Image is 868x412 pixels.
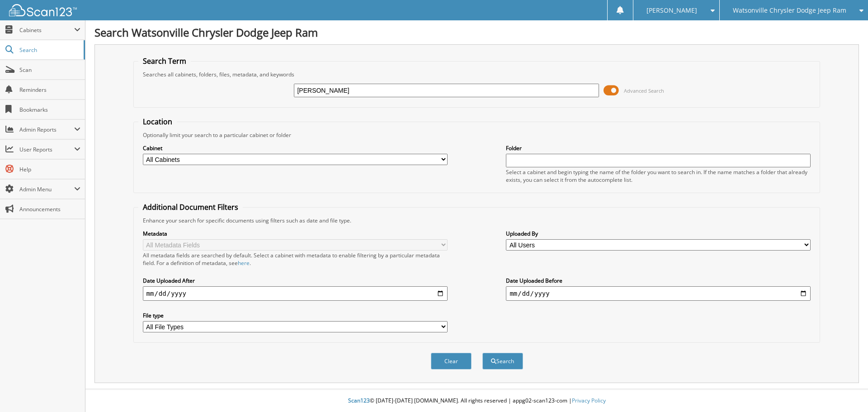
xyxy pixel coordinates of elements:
h1: Search Watsonville Chrysler Dodge Jeep Ram [94,25,859,40]
a: Privacy Policy [572,397,606,404]
span: Scan123 [348,397,370,404]
label: Date Uploaded After [143,277,448,284]
div: Searches all cabinets, folders, files, metadata, and keywords [138,71,816,78]
div: Optionally limit your search to a particular cabinet or folder [138,131,816,139]
legend: Additional Document Filters [138,202,243,212]
span: Admin Menu [19,185,74,193]
span: Advanced Search [624,87,664,94]
span: User Reports [19,146,74,153]
label: Folder [506,144,811,152]
div: Enhance your search for specific documents using filters such as date and file type. [138,217,816,224]
div: Select a cabinet and begin typing the name of the folder you want to search in. If the name match... [506,168,811,184]
legend: Location [138,117,177,127]
label: File type [143,312,448,319]
label: Metadata [143,230,448,237]
span: Reminders [19,86,80,94]
span: Cabinets [19,26,74,34]
span: Help [19,166,80,173]
span: Scan [19,66,80,74]
label: Cabinet [143,144,448,152]
input: end [506,286,811,301]
span: Admin Reports [19,126,74,133]
label: Uploaded By [506,230,811,237]
span: Search [19,46,79,54]
button: Clear [431,353,472,369]
input: start [143,286,448,301]
span: Bookmarks [19,106,80,114]
label: Date Uploaded Before [506,277,811,284]
legend: Search Term [138,56,191,66]
a: here [238,259,250,267]
span: Announcements [19,205,80,213]
div: All metadata fields are searched by default. Select a cabinet with metadata to enable filtering b... [143,251,448,267]
div: © [DATE]-[DATE] [DOMAIN_NAME]. All rights reserved | appg02-scan123-com | [85,390,868,412]
button: Search [482,353,523,369]
span: Watsonville Chrysler Dodge Jeep Ram [733,8,846,13]
span: [PERSON_NAME] [646,8,697,13]
img: scan123-logo-white.svg [9,4,77,16]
